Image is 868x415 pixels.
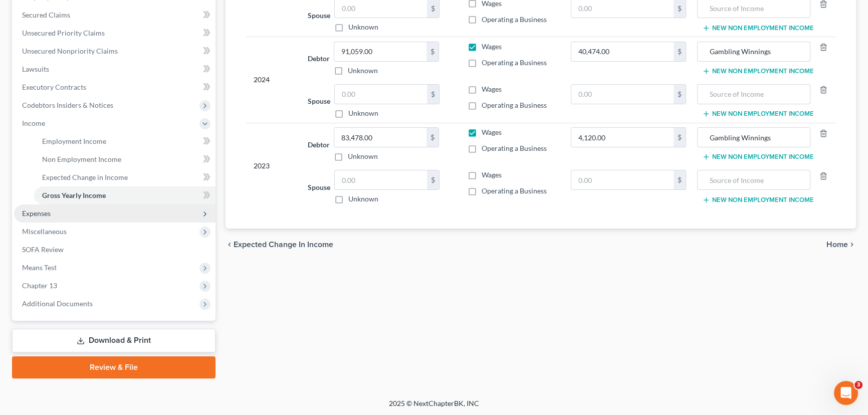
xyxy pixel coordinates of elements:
button: New Non Employment Income [702,24,814,32]
span: Operating a Business [482,186,547,195]
input: 0.00 [571,42,674,61]
label: Unknown [348,66,378,76]
input: 0.00 [335,85,427,104]
span: Expected Change in Income [234,241,333,249]
input: Source of Income [703,42,805,61]
label: Unknown [348,151,378,161]
span: Secured Claims [22,11,70,19]
label: Spouse [308,10,330,21]
span: Home [826,241,848,249]
a: Non Employment Income [34,150,215,168]
a: Expected Change in Income [34,168,215,186]
input: Source of Income [703,170,805,189]
span: Miscellaneous [22,227,67,236]
button: Home chevron_right [826,241,856,249]
span: Executory Contracts [22,83,86,91]
span: Expenses [22,209,51,218]
input: Source of Income [703,85,805,104]
span: Expected Change in Income [42,173,128,181]
span: Operating a Business [482,58,547,67]
span: Operating a Business [482,101,547,109]
input: 0.00 [571,85,674,104]
span: Operating a Business [482,15,547,24]
span: Operating a Business [482,144,547,152]
div: 2024 [254,42,292,118]
div: $ [674,85,686,104]
div: $ [426,42,439,61]
i: chevron_right [848,241,856,249]
label: Unknown [348,22,378,32]
label: Spouse [308,182,330,192]
input: 0.00 [335,170,427,189]
div: $ [674,42,686,61]
label: Spouse [308,96,330,106]
a: Employment Income [34,132,215,150]
button: chevron_left Expected Change in Income [226,241,333,249]
span: Non Employment Income [42,155,121,163]
button: New Non Employment Income [702,196,814,204]
span: Wages [482,85,502,93]
input: 0.00 [334,128,426,147]
span: Unsecured Priority Claims [22,29,105,37]
div: 2023 [254,127,292,204]
a: SOFA Review [14,241,215,259]
a: Unsecured Priority Claims [14,24,215,42]
span: Wages [482,42,502,51]
a: Gross Yearly Income [34,186,215,204]
span: Income [22,119,45,127]
span: Employment Income [42,137,106,145]
span: Codebtors Insiders & Notices [22,101,113,109]
div: $ [426,128,439,147]
iframe: Intercom live chat [834,381,858,405]
button: New Non Employment Income [702,153,814,161]
span: Additional Documents [22,299,93,308]
a: Executory Contracts [14,78,215,96]
a: Download & Print [12,329,215,352]
div: $ [427,85,439,104]
span: Wages [482,170,502,179]
span: Unsecured Nonpriority Claims [22,47,118,55]
label: Unknown [348,194,378,204]
button: New Non Employment Income [702,67,814,75]
label: Debtor [308,139,330,150]
input: 0.00 [571,170,674,189]
span: SOFA Review [22,245,64,254]
label: Debtor [308,53,330,64]
span: Wages [482,128,502,136]
div: $ [427,170,439,189]
a: Review & File [12,356,215,378]
div: $ [674,170,686,189]
input: 0.00 [334,42,426,61]
span: Lawsuits [22,65,49,73]
div: $ [674,128,686,147]
span: Gross Yearly Income [42,191,106,199]
i: chevron_left [226,241,234,249]
a: Unsecured Nonpriority Claims [14,42,215,60]
label: Unknown [348,108,378,118]
a: Lawsuits [14,60,215,78]
span: Means Test [22,263,57,272]
input: 0.00 [571,128,674,147]
button: New Non Employment Income [702,110,814,118]
input: Source of Income [703,128,805,147]
span: 3 [854,381,862,389]
span: Chapter 13 [22,281,57,290]
a: Secured Claims [14,6,215,24]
